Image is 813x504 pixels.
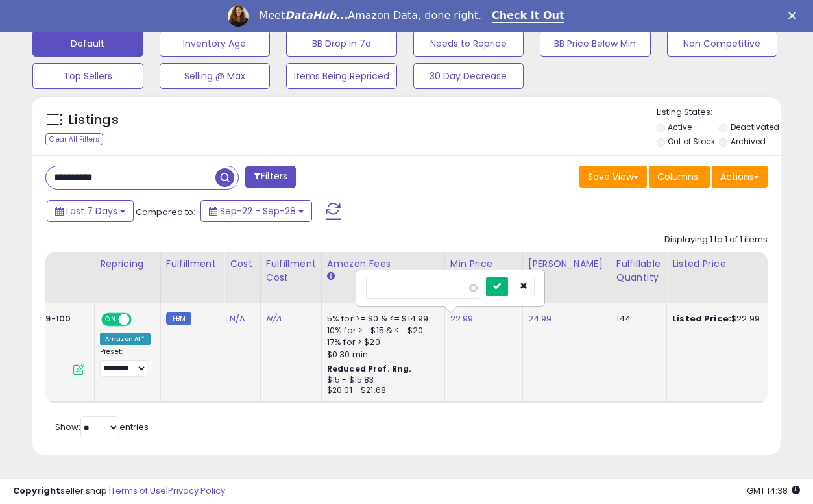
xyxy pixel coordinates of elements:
[667,31,778,57] button: Non Competitive
[672,257,784,271] div: Listed Price
[672,312,731,325] b: Listed Price:
[245,166,296,188] button: Filters
[228,6,249,27] img: Profile image for Georgie
[327,385,435,396] div: $20.01 - $21.68
[327,363,412,374] b: Reduced Prof. Rng.
[166,257,219,271] div: Fulfillment
[579,166,647,188] button: Save View
[160,31,271,57] button: Inventory Age
[266,312,282,325] a: N/A
[731,121,779,132] label: Deactivated
[130,314,151,325] span: OFF
[327,375,435,386] div: $15 - $15.83
[266,257,316,284] div: Fulfillment Cost
[327,325,435,336] div: 10% for >= $15 & <= $20
[100,333,151,345] div: Amazon AI *
[327,257,439,271] div: Amazon Fees
[55,421,149,433] span: Show: entries
[657,107,781,119] p: Listing States:
[731,136,766,147] label: Archived
[220,205,296,218] span: Sep-22 - Sep-28
[664,234,768,246] div: Displaying 1 to 1 of 1 items
[788,12,801,19] div: Close
[450,312,474,325] a: 22.99
[285,9,348,21] i: DataHub...
[259,9,481,22] div: Meet Amazon Data, done right.
[136,206,195,218] span: Compared to:
[166,312,191,325] small: FBM
[540,31,651,57] button: BB Price Below Min
[672,313,780,325] div: $22.99
[100,347,151,377] div: Preset:
[327,271,335,283] small: Amazon Fees.
[747,485,800,497] span: 2025-10-7 14:38 GMT
[111,485,166,497] a: Terms of Use
[47,200,134,222] button: Last 7 Days
[668,136,715,147] label: Out of Stock
[616,313,657,325] div: 144
[160,63,271,89] button: Selling @ Max
[712,166,768,188] button: Actions
[100,257,155,271] div: Repricing
[32,63,143,89] button: Top Sellers
[657,170,698,183] span: Columns
[528,312,552,325] a: 24.99
[13,485,225,498] div: seller snap | |
[69,111,119,129] h5: Listings
[13,485,60,497] strong: Copyright
[492,9,564,23] a: Check It Out
[200,200,312,222] button: Sep-22 - Sep-28
[528,257,605,271] div: [PERSON_NAME]
[327,349,435,360] div: $0.30 min
[230,257,255,271] div: Cost
[616,257,661,284] div: Fulfillable Quantity
[327,313,435,325] div: 5% for >= $0 & <= $14.99
[286,63,397,89] button: Items Being Repriced
[327,336,435,348] div: 17% for > $20
[168,485,225,497] a: Privacy Policy
[103,314,119,325] span: ON
[649,166,710,188] button: Columns
[668,121,692,132] label: Active
[45,133,103,145] div: Clear All Filters
[450,257,517,271] div: Min Price
[286,31,397,57] button: BB Drop in 7d
[413,31,524,57] button: Needs to Reprice
[413,63,524,89] button: 30 Day Decrease
[230,312,245,325] a: N/A
[66,205,117,218] span: Last 7 Days
[32,31,143,57] button: Default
